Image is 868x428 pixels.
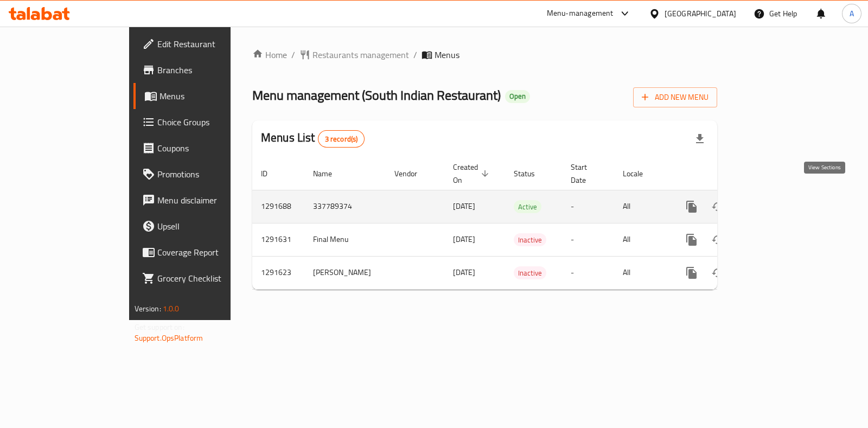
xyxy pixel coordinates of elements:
[505,90,530,103] div: Open
[159,90,265,103] span: Menus
[133,213,274,239] a: Upsell
[453,232,475,246] span: [DATE]
[291,48,295,61] li: /
[562,256,614,289] td: -
[318,134,365,144] span: 3 record(s)
[304,256,386,289] td: [PERSON_NAME]
[453,265,475,279] span: [DATE]
[394,167,431,180] span: Vendor
[514,167,549,180] span: Status
[614,256,670,289] td: All
[135,302,161,316] span: Version:
[642,91,709,104] span: Add New Menu
[304,223,386,256] td: Final Menu
[413,48,417,61] li: /
[623,167,657,180] span: Locale
[157,63,265,76] span: Branches
[313,167,346,180] span: Name
[705,194,731,220] button: Change Status
[133,135,274,161] a: Coupons
[687,126,713,152] div: Export file
[133,109,274,135] a: Choice Groups
[514,234,546,246] span: Inactive
[157,272,265,285] span: Grocery Checklist
[135,320,184,334] span: Get support on:
[514,233,546,246] div: Inactive
[133,161,274,187] a: Promotions
[547,7,614,20] div: Menu-management
[157,194,265,207] span: Menu disclaimer
[705,227,731,253] button: Change Status
[514,201,541,213] span: Active
[453,161,492,187] span: Created On
[435,48,459,61] span: Menus
[562,223,614,256] td: -
[505,92,530,101] span: Open
[135,331,203,345] a: Support.OpsPlatform
[163,302,180,316] span: 1.0.0
[252,83,501,107] span: Menu management ( South Indian Restaurant )
[157,116,265,129] span: Choice Groups
[252,256,304,289] td: 1291623
[514,200,541,213] div: Active
[304,190,386,223] td: 337789374
[514,266,546,279] div: Inactive
[312,48,409,61] span: Restaurants management
[252,190,304,223] td: 1291688
[261,167,282,180] span: ID
[157,168,265,181] span: Promotions
[614,223,670,256] td: All
[514,267,546,279] span: Inactive
[705,260,731,286] button: Change Status
[157,246,265,259] span: Coverage Report
[157,37,265,50] span: Edit Restaurant
[252,157,792,290] table: enhanced table
[133,31,274,57] a: Edit Restaurant
[679,194,705,220] button: more
[571,161,601,187] span: Start Date
[614,190,670,223] td: All
[679,260,705,286] button: more
[299,48,409,61] a: Restaurants management
[850,8,854,20] span: A
[133,265,274,291] a: Grocery Checklist
[679,227,705,253] button: more
[252,223,304,256] td: 1291631
[133,83,274,109] a: Menus
[562,190,614,223] td: -
[670,157,792,190] th: Actions
[665,8,736,20] div: [GEOGRAPHIC_DATA]
[133,187,274,213] a: Menu disclaimer
[318,130,365,148] div: Total records count
[453,199,475,213] span: [DATE]
[157,142,265,155] span: Coupons
[157,220,265,233] span: Upsell
[133,239,274,265] a: Coverage Report
[261,130,365,148] h2: Menus List
[633,87,717,107] button: Add New Menu
[252,48,717,61] nav: breadcrumb
[133,57,274,83] a: Branches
